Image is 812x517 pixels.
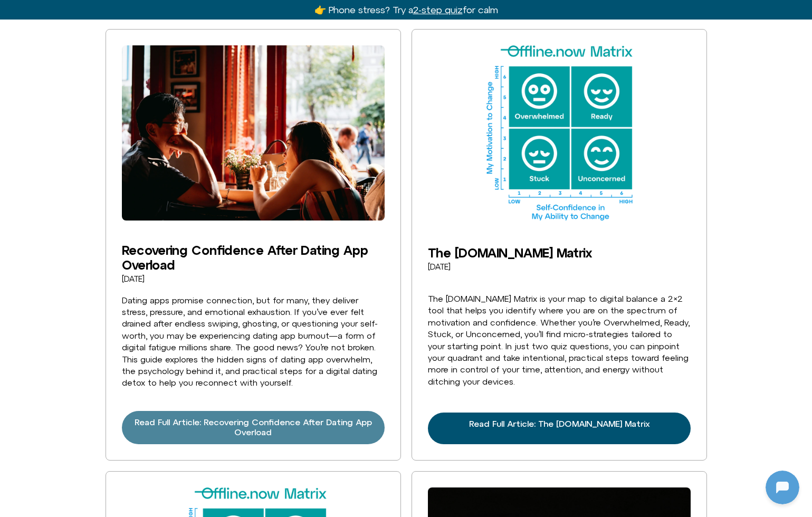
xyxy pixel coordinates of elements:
a: Recovering Confidence After Dating App Overload [122,243,368,272]
time: [DATE] [122,274,145,283]
p: Looks like you stepped away—no worries. Message me when you're ready. What feels like a good next... [30,202,188,252]
span: Read Full Article: Recovering Confidence After Dating App Overload [135,417,372,437]
p: Good to see you. Phone focus time. Which moment [DATE] grabs your phone the most? Choose one: 1) ... [30,52,188,102]
img: Image for Recovering Confidence After Dating App Overload. Two people on a date [122,45,385,221]
a: The [DOMAIN_NAME] Matrix [428,245,591,260]
svg: Voice Input Button [180,337,197,353]
img: N5FCcHC.png [3,173,17,188]
svg: Close Chatbot Button [184,5,202,23]
p: [DATE] [92,274,120,287]
a: 👉 Phone stress? Try a2-step quizfor calm [314,4,498,15]
img: Illustration of the Offline.now Matrix, a digital wellbeing tool based on digital wellbeing and h... [428,45,691,221]
p: hi [193,301,200,313]
a: [DATE] [428,263,451,272]
p: [DATE] [92,25,120,38]
p: Makes sense — you want clarity. When do you reach for your phone most [DATE]? Choose one: 1) Morn... [30,120,188,184]
textarea: Message Input [18,340,164,350]
a: Read more about The Offline.now Matrix [428,413,691,444]
img: N5FCcHC.png [9,5,26,22]
a: Read more about Recovering Confidence After Dating App Overload [122,411,385,444]
div: Dating apps promise connection, but for many, they deliver stress, pressure, and emotional exhaus... [122,294,385,389]
iframe: Botpress [766,471,799,504]
span: Read Full Article: The [DOMAIN_NAME] Matrix [469,419,649,429]
svg: Restart Conversation Button [166,5,184,23]
a: [DATE] [122,275,145,284]
time: [DATE] [428,262,451,271]
h2: [DOMAIN_NAME] [31,7,162,21]
button: Expand Header Button [3,3,208,25]
img: N5FCcHC.png [3,92,17,107]
u: 2-step quiz [413,4,463,15]
img: N5FCcHC.png [3,242,17,256]
div: The [DOMAIN_NAME] Matrix is your map to digital balance a 2×2 tool that helps you identify where ... [428,293,691,387]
